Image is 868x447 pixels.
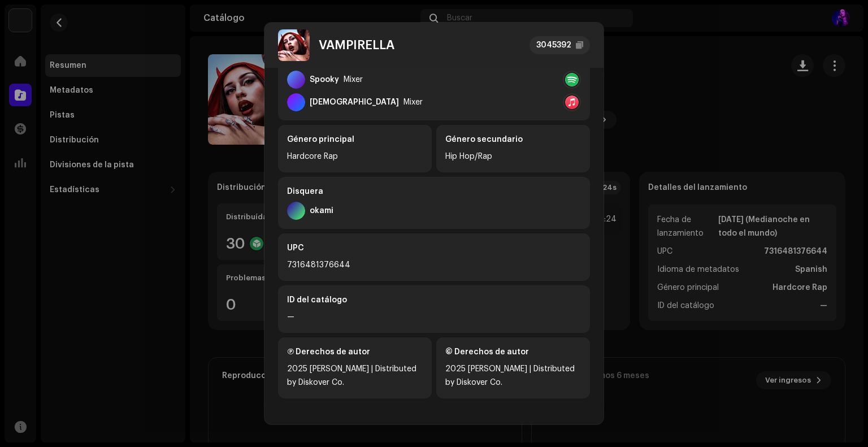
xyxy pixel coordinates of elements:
div: — [287,310,581,324]
div: VAMPIRELLA [319,38,394,52]
div: Hip Hop/Rap [445,150,581,163]
div: Mixer [403,98,423,107]
div: 2025 [PERSON_NAME] | Distributed by Diskover Co. [445,362,581,389]
div: Spooky [310,75,339,84]
div: Género secundario [445,134,581,145]
div: 3045392 [536,38,571,52]
div: Género principal [287,134,423,145]
div: Hardcore Rap [287,150,423,163]
div: Ⓟ Derechos de autor [287,346,423,358]
div: 7316481376644 [287,258,581,272]
div: © Derechos de autor [445,346,581,358]
div: Mixer [344,75,363,84]
div: Disquera [287,186,581,197]
div: [DEMOGRAPHIC_DATA] [310,98,399,107]
div: UPC [287,242,581,254]
img: 725ebbe7-e282-47c9-a47d-cbdbd805abcf [278,29,310,61]
div: ID del catálogo [287,294,581,306]
div: okami [310,206,333,215]
div: 2025 [PERSON_NAME] | Distributed by Diskover Co. [287,362,423,389]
